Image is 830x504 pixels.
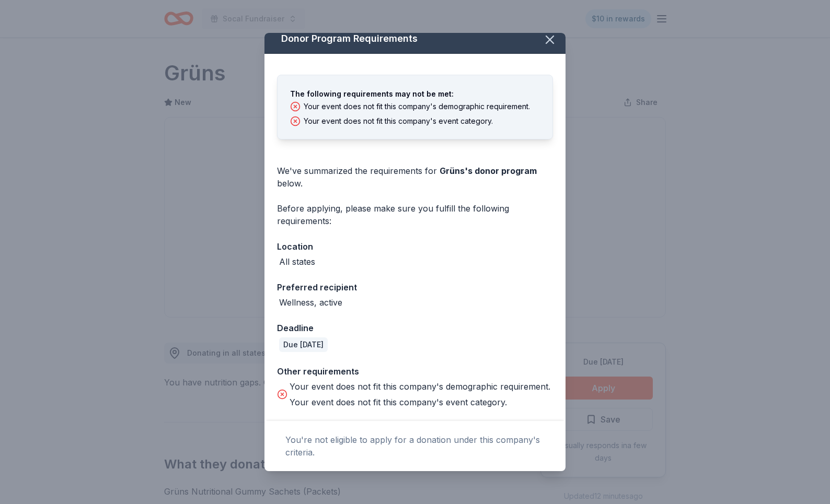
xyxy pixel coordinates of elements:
[440,166,537,176] span: Grüns 's donor program
[277,240,553,253] div: Location
[277,321,553,335] div: Deadline
[285,433,545,459] div: You're not eligible to apply for a donation under this company's criteria.
[264,24,566,54] div: Donor Program Requirements
[277,202,553,227] div: Before applying, please make sure you fulfill the following requirements:
[290,396,550,408] div: Your event does not fit this company's event category.
[304,116,493,126] div: Your event does not fit this company's event category.
[279,296,342,309] div: Wellness, active
[277,165,553,190] div: We've summarized the requirements for below.
[277,280,553,294] div: Preferred recipient
[277,365,553,378] div: Other requirements
[279,337,328,352] div: Due [DATE]
[290,380,550,393] div: Your event does not fit this company's demographic requirement.
[279,255,315,268] div: All states
[304,102,530,111] div: Your event does not fit this company's demographic requirement.
[290,88,540,100] div: The following requirements may not be met:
